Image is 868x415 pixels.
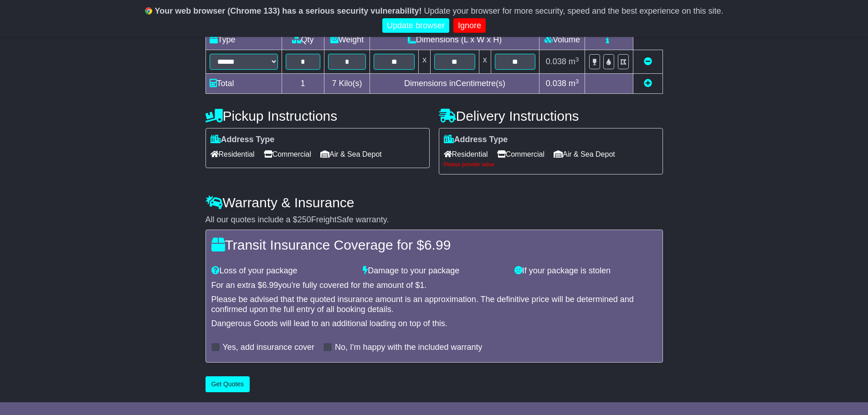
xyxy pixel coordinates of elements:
div: Please provide value [444,161,658,168]
td: Dimensions (L x W x H) [370,30,539,50]
a: Add new item [644,79,652,88]
h4: Transit Insurance Coverage for $ [211,237,657,252]
label: Yes, add insurance cover [223,343,314,353]
span: Residential [444,147,488,161]
div: All our quotes include a $ FreightSafe warranty. [205,215,663,225]
label: Address Type [211,135,275,145]
div: Loss of your package [207,266,359,276]
span: 6.99 [424,237,451,252]
span: Update your browser for more security, speed and the best experience on this site. [424,6,723,15]
div: If your package is stolen [510,266,662,276]
td: Volume [539,30,585,50]
td: Dimensions in Centimetre(s) [370,74,539,94]
span: m [569,57,579,66]
td: Total [205,74,282,94]
sup: 3 [575,78,579,85]
h4: Warranty & Insurance [205,195,663,210]
label: No, I'm happy with the included warranty [335,343,483,353]
a: Update browser [382,18,449,33]
td: Weight [324,30,370,50]
div: For an extra $ you're fully covered for the amount of $ . [211,281,657,291]
td: x [419,50,431,74]
td: x [479,50,491,74]
span: Commercial [497,147,544,161]
span: 1 [420,281,424,290]
span: 7 [332,79,336,88]
b: Your web browser (Chrome 133) has a serious security vulnerability! [155,6,422,15]
sup: 3 [575,56,579,63]
span: Commercial [264,147,311,161]
span: 250 [298,215,311,224]
label: Address Type [444,135,508,145]
span: 0.038 [546,57,566,66]
td: Type [205,30,282,50]
span: Air & Sea Depot [554,147,615,161]
td: 1 [282,74,324,94]
button: Get Quotes [205,376,250,392]
span: 0.038 [546,79,566,88]
td: Kilo(s) [324,74,370,94]
div: Damage to your package [358,266,510,276]
a: Remove this item [644,57,652,66]
a: Ignore [453,18,486,33]
div: Please be advised that the quoted insurance amount is an approximation. The definitive price will... [211,295,657,314]
span: Residential [211,147,255,161]
span: 6.99 [262,281,278,290]
span: Air & Sea Depot [320,147,382,161]
td: Qty [282,30,324,50]
span: m [569,79,579,88]
h4: Pickup Instructions [205,108,430,123]
div: Dangerous Goods will lead to an additional loading on top of this. [211,319,657,329]
h4: Delivery Instructions [439,108,663,123]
